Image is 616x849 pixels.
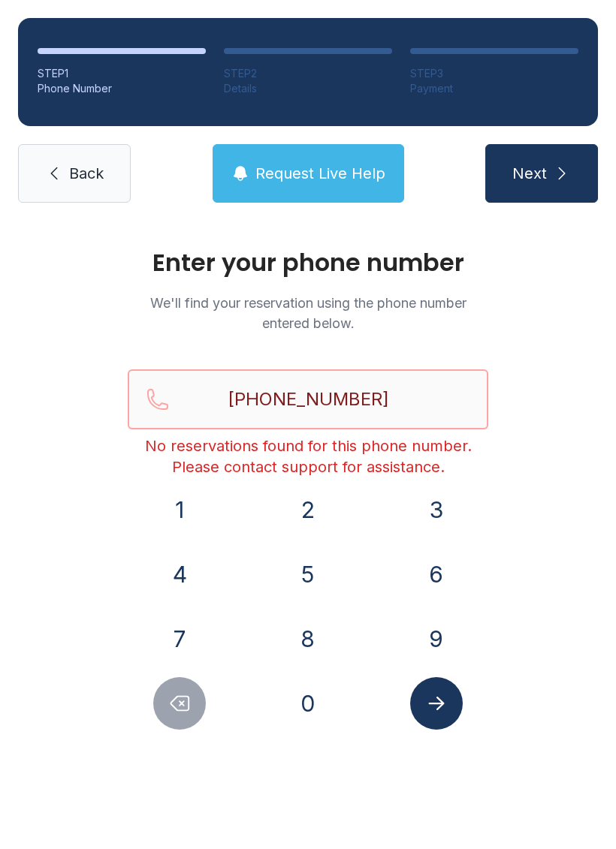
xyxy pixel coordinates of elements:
h1: Enter your phone number [128,251,488,275]
button: 5 [282,548,334,601]
div: No reservations found for this phone number. Please contact support for assistance. [128,435,488,477]
span: Request Live Help [255,163,385,184]
button: 9 [410,613,463,665]
button: 0 [282,677,334,730]
button: 6 [410,548,463,601]
button: 2 [282,483,334,536]
button: 3 [410,483,463,536]
button: Submit lookup form [410,677,463,730]
button: 4 [153,548,206,601]
div: Payment [410,81,578,96]
div: STEP 3 [410,66,578,81]
span: Back [69,163,104,184]
div: Phone Number [38,81,206,96]
div: STEP 1 [38,66,206,81]
button: 1 [153,483,206,536]
div: STEP 2 [224,66,392,81]
button: 7 [153,613,206,665]
button: Delete number [153,677,206,730]
p: We'll find your reservation using the phone number entered below. [128,293,488,333]
button: 8 [282,613,334,665]
span: Next [512,163,547,184]
input: Reservation phone number [128,369,488,429]
div: Details [224,81,392,96]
